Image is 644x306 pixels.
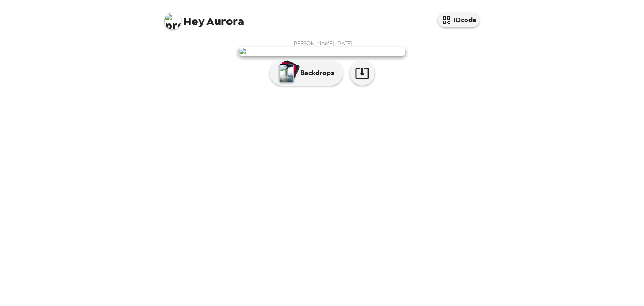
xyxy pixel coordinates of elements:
[183,14,204,29] span: Hey
[238,47,406,56] img: user
[292,40,352,47] span: [PERSON_NAME] , [DATE]
[164,13,181,29] img: profile pic
[164,8,244,27] span: Aurora
[438,13,480,27] button: IDcode
[296,68,334,78] p: Backdrops
[270,60,343,86] button: Backdrops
